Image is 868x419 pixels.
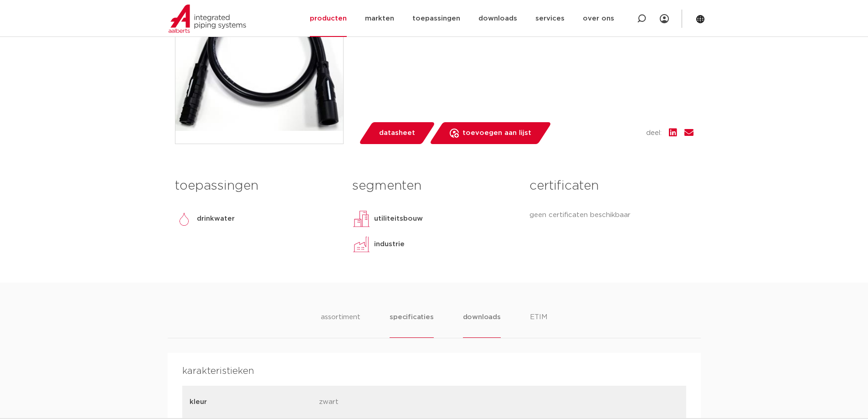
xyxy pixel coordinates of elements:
[529,177,693,195] h3: certificaten
[390,312,433,338] li: specificaties
[379,126,415,140] span: datasheet
[530,312,547,338] li: ETIM
[352,210,370,228] img: utiliteitsbouw
[319,397,442,409] p: zwart
[190,397,312,408] p: kleur
[321,312,360,338] li: assortiment
[463,312,501,338] li: downloads
[175,177,339,195] h3: toepassingen
[182,364,686,378] h4: karakteristieken
[462,126,531,140] span: toevoegen aan lijst
[646,128,662,139] span: deel:
[374,239,405,250] p: industrie
[352,177,516,195] h3: segmenten
[374,213,423,224] p: utiliteitsbouw
[175,210,193,228] img: drinkwater
[352,235,370,253] img: industrie
[529,210,693,221] p: geen certificaten beschikbaar
[197,213,235,224] p: drinkwater
[358,122,436,144] a: datasheet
